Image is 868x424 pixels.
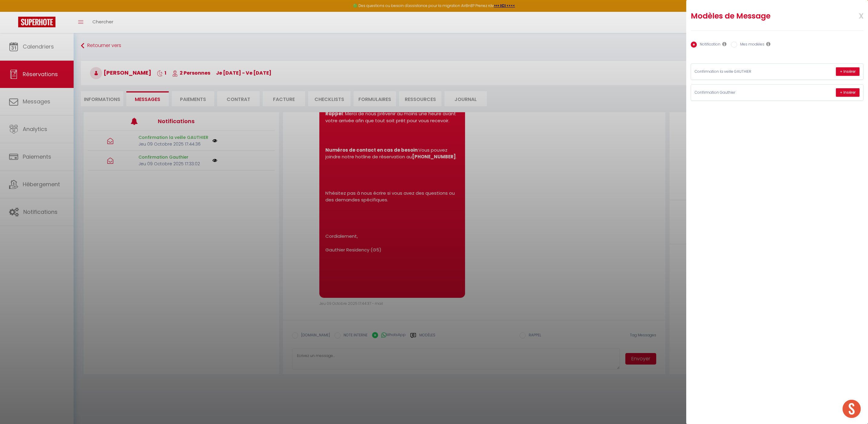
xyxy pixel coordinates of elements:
div: Ouvrir le chat [843,400,861,418]
label: Notification [697,42,720,48]
h2: Modèles de Message [691,11,832,21]
button: + Insérer [836,88,860,97]
label: Mes modèles [737,42,764,48]
p: Confirmation la veille GAUTHIER [695,69,786,75]
button: + Insérer [836,67,860,76]
p: Confirmation Gauthier [695,90,786,96]
i: Les modèles généraux sont visibles par vous et votre équipe [766,42,770,46]
i: Les notifications sont visibles par toi et ton équipe [722,42,727,46]
span: x [844,8,863,22]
